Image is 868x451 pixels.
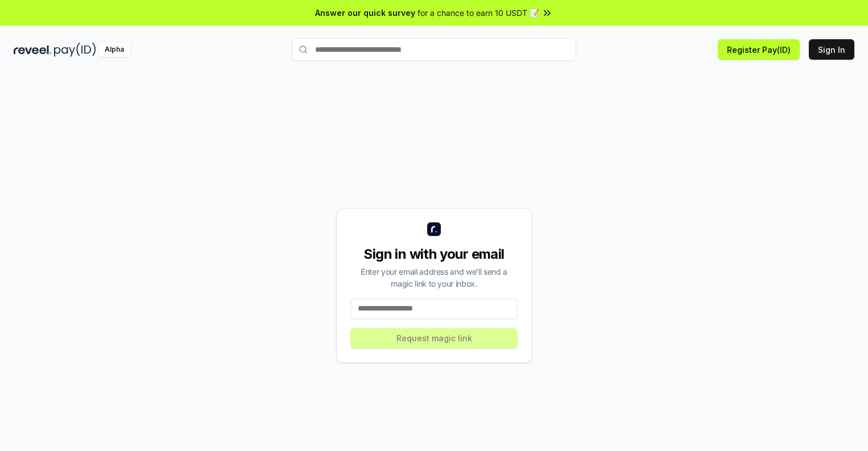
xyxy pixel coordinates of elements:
div: Enter your email address and we’ll send a magic link to your inbox. [350,266,518,289]
button: Sign In [809,39,854,60]
img: reveel_dark [14,43,52,57]
img: pay_id [54,43,96,57]
span: for a chance to earn 10 USDT 📝 [418,7,539,19]
div: Sign in with your email [350,245,518,263]
img: logo_small [427,222,441,236]
button: Register Pay(ID) [718,39,800,60]
span: Answer our quick survey [315,7,415,19]
div: Alpha [98,43,130,57]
